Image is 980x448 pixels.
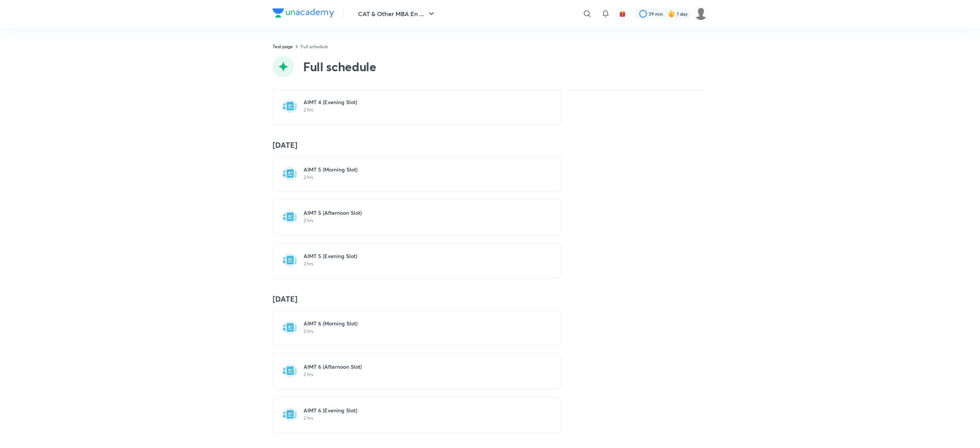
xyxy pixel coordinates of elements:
p: 2 hrs [304,217,539,224]
button: avatar [616,8,629,20]
img: test [282,98,297,114]
h6: AIMT 6 (Evening Slot) [304,407,539,414]
h2: Full schedule [303,59,376,74]
p: 2 hrs [304,261,539,267]
img: test [282,209,297,224]
img: avatar [619,10,626,17]
img: test [282,320,297,335]
img: test [282,363,297,378]
img: Nilesh [694,7,707,20]
h6: AIMT 5 (Morning Slot) [304,166,539,173]
img: streak [668,10,675,18]
p: 2 hrs [304,328,539,334]
p: 2 hrs [304,371,539,378]
img: test [282,407,297,422]
button: CAT & Other MBA En ... [353,6,441,21]
h6: AIMT 6 (Morning Slot) [304,320,539,327]
a: Full schedule [301,43,328,49]
a: Company Logo [273,8,334,20]
img: Company Logo [273,8,334,18]
p: 2 hrs [304,415,539,421]
img: test [282,252,297,268]
p: 2 hrs [304,107,539,113]
h4: [DATE] [273,294,707,304]
h4: [DATE] [273,140,707,150]
h6: AIMT 4 (Evening Slot) [304,98,539,106]
a: Test page [273,43,293,49]
h6: AIMT 6 (Afternoon Slot) [304,363,539,371]
p: 2 hrs [304,174,539,180]
img: test [282,166,297,181]
h6: AIMT 5 (Afternoon Slot) [304,209,539,217]
h6: AIMT 5 (Evening Slot) [304,252,539,260]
